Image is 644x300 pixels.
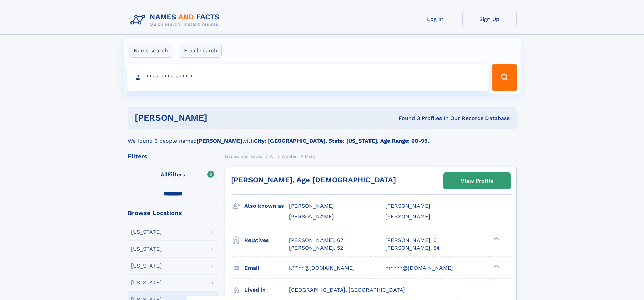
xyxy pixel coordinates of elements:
span: Wahler [282,154,297,159]
b: City: [GEOGRAPHIC_DATA], State: [US_STATE], Age Range: 60-99 [254,138,428,144]
div: ❯ [492,264,500,268]
span: [PERSON_NAME] [289,203,334,209]
h1: [PERSON_NAME] [135,114,303,122]
a: [PERSON_NAME], 52 [289,244,343,252]
h3: Email [244,262,289,274]
span: All [161,171,168,178]
label: Name search [129,44,172,58]
a: W [270,152,274,160]
div: View Profile [461,173,493,189]
a: Sign Up [462,11,517,27]
img: Logo Names and Facts [128,11,225,29]
span: [PERSON_NAME] [385,203,430,209]
a: Log In [408,11,462,27]
h3: Also known as [244,200,289,212]
div: [US_STATE] [131,246,162,252]
div: [US_STATE] [131,263,162,269]
a: View Profile [444,173,510,189]
div: Filters [128,153,218,159]
div: [US_STATE] [131,280,162,285]
div: Found 3 Profiles In Our Records Database [303,115,510,122]
div: ❯ [492,236,500,241]
a: Wahler [282,152,297,160]
a: [PERSON_NAME], 54 [385,244,440,252]
div: We found 3 people named with . [128,129,517,145]
b: [PERSON_NAME] [197,138,242,144]
span: [PERSON_NAME] [385,213,430,220]
a: Names and Facts [225,152,262,160]
h3: Lived in [244,284,289,296]
input: search input [127,64,489,91]
span: Mark [305,154,315,159]
span: W [270,154,274,159]
a: [PERSON_NAME], 61 [385,237,439,244]
div: Browse Locations [128,210,218,216]
label: Filters [128,167,218,183]
a: [PERSON_NAME], Age [DEMOGRAPHIC_DATA] [231,176,396,184]
h3: Relatives [244,235,289,246]
button: Search Button [492,64,517,91]
div: [US_STATE] [131,229,162,235]
span: [GEOGRAPHIC_DATA], [GEOGRAPHIC_DATA] [289,286,405,293]
a: [PERSON_NAME], 67 [289,237,343,244]
span: [PERSON_NAME] [289,213,334,220]
label: Email search [180,44,222,58]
